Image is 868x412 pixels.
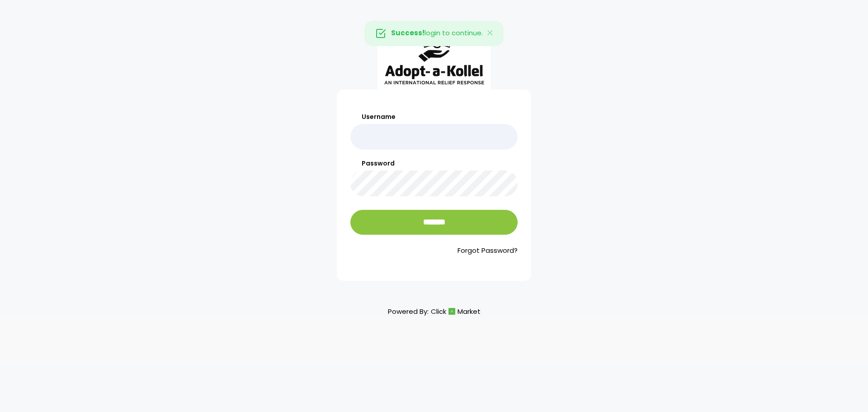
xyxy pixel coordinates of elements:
label: Username [350,112,518,122]
label: Password [350,159,518,168]
p: Powered By: [388,305,481,317]
a: Forgot Password? [350,246,518,256]
div: login to continue. [364,21,504,46]
button: Close [477,21,504,46]
strong: Success! [391,28,425,38]
img: aak_logo_sm.jpeg [377,24,491,90]
a: ClickMarket [431,305,481,317]
img: cm_icon.png [448,308,455,315]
